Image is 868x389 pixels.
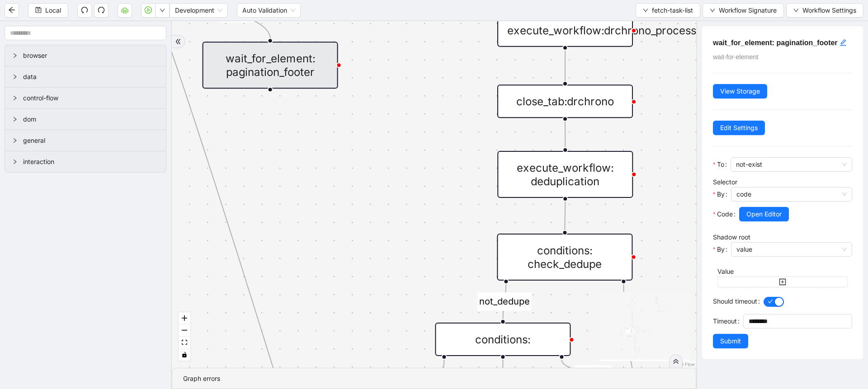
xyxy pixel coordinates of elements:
[5,88,166,108] div: control-flow
[12,74,18,80] span: right
[183,374,685,384] div: Graph errors
[717,189,725,199] span: By
[720,86,760,96] span: View Storage
[703,3,784,18] button: downWorkflow Signature
[717,244,725,254] span: By
[121,6,128,14] span: cloud-server
[736,243,847,256] span: value
[652,5,693,15] span: fetch-task-list
[793,8,799,13] span: down
[12,117,18,122] span: right
[5,151,166,172] div: interaction
[23,136,159,145] span: general
[179,349,190,361] button: toggle interactivity
[23,51,159,61] span: browser
[719,5,777,15] span: Workflow Signature
[12,159,18,164] span: right
[840,37,847,48] div: click to edit id
[118,3,132,18] button: cloud-server
[435,323,571,356] div: conditions:
[713,178,737,186] label: Selector
[840,39,847,46] span: edit
[179,324,190,337] button: zoom out
[242,4,295,17] span: Auto Validation
[779,278,786,286] span: plus-square
[141,3,156,18] button: play-circle
[717,209,733,219] span: Code
[713,121,765,135] button: Edit Settings
[739,207,789,221] button: Open Editor
[497,84,633,118] div: close_tab:drchrono
[643,8,648,13] span: down
[713,53,758,61] span: wait-for-element
[497,14,633,47] div: execute_workflow:drchrono_processing
[636,3,700,18] button: downfetch-task-list
[713,233,750,241] label: Shadow root
[746,209,782,219] span: Open Editor
[23,114,159,124] span: dom
[673,358,679,365] span: double-right
[713,316,737,326] span: Timeout
[786,3,863,18] button: downWorkflow Settings
[5,3,19,18] button: arrow-left
[179,337,190,349] button: fit view
[713,37,852,48] h5: wait_for_element: pagination_footer
[203,42,338,89] div: wait_for_element: pagination_footer
[175,38,181,45] span: double-right
[45,5,61,15] span: Local
[713,334,748,348] button: Submit
[98,6,105,14] span: redo
[81,6,88,14] span: undo
[160,8,165,13] span: down
[717,267,848,277] div: Value
[720,336,741,346] span: Submit
[713,296,757,306] span: Should timeout
[145,6,152,14] span: play-circle
[23,93,159,103] span: control-flow
[12,53,18,58] span: right
[717,159,724,169] span: To
[477,284,531,319] g: Edge from conditions: check_dedupe to conditions:
[175,4,222,17] span: Development
[497,151,633,198] div: execute_workflow: deduplication
[12,95,18,101] span: right
[710,8,715,13] span: down
[720,123,758,133] span: Edit Settings
[802,5,856,15] span: Workflow Settings
[736,158,847,171] span: not-exist
[5,66,166,87] div: data
[94,3,108,18] button: redo
[497,234,632,281] div: conditions: check_dedupe
[23,157,159,167] span: interaction
[179,312,190,324] button: zoom in
[671,361,695,367] a: React Flow attribution
[5,45,166,66] div: browser
[8,6,15,14] span: arrow-left
[35,7,42,13] span: save
[12,138,18,143] span: right
[23,72,159,82] span: data
[5,130,166,151] div: general
[155,3,170,18] button: down
[259,102,282,125] span: plus-circle
[736,187,847,201] span: code
[717,277,848,287] button: plus-square
[713,84,767,98] button: View Storage
[203,42,338,89] div: wait_for_element: pagination_footerplus-circle
[5,109,166,130] div: dom
[77,3,92,18] button: undo
[28,3,68,18] button: saveLocal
